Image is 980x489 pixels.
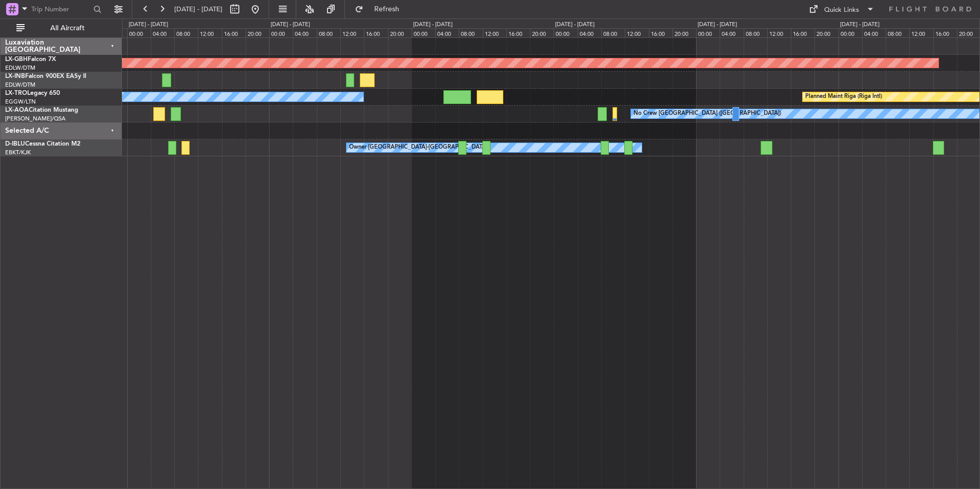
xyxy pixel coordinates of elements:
[11,20,111,36] button: All Aircraft
[198,28,221,37] div: 12:00
[435,28,459,37] div: 04:00
[5,115,66,123] a: [PERSON_NAME]/QSA
[269,28,293,37] div: 00:00
[364,28,387,37] div: 16:00
[174,28,198,37] div: 08:00
[246,28,269,37] div: 20:00
[649,28,672,37] div: 16:00
[886,28,909,37] div: 08:00
[271,21,310,29] div: [DATE] - [DATE]
[840,21,880,29] div: [DATE] - [DATE]
[340,28,364,37] div: 12:00
[174,5,222,14] span: [DATE] - [DATE]
[909,28,933,37] div: 12:00
[5,81,35,89] a: EDLW/DTM
[804,1,880,17] button: Quick Links
[5,73,86,79] a: LX-INBFalcon 900EX EASy II
[862,28,886,37] div: 04:00
[5,141,80,147] a: D-IBLUCessna Citation M2
[5,56,56,63] a: LX-GBHFalcon 7X
[744,28,767,37] div: 08:00
[5,141,25,147] span: D-IBLU
[5,56,28,63] span: LX-GBH
[5,90,60,96] a: LX-TROLegacy 650
[578,28,601,37] div: 04:00
[350,1,412,17] button: Refresh
[791,28,814,37] div: 16:00
[601,28,625,37] div: 08:00
[720,28,743,37] div: 04:00
[317,28,340,37] div: 08:00
[5,98,36,106] a: EGGW/LTN
[412,28,435,37] div: 00:00
[27,25,108,32] span: All Aircraft
[222,28,246,37] div: 16:00
[839,28,862,37] div: 00:00
[555,21,595,29] div: [DATE] - [DATE]
[5,107,29,113] span: LX-AOA
[824,5,859,15] div: Quick Links
[5,107,78,113] a: LX-AOACitation Mustang
[554,28,577,37] div: 00:00
[459,28,482,37] div: 08:00
[634,106,781,121] div: No Crew [GEOGRAPHIC_DATA] ([GEOGRAPHIC_DATA])
[129,21,168,29] div: [DATE] - [DATE]
[5,73,25,79] span: LX-INB
[293,28,316,37] div: 04:00
[767,28,791,37] div: 12:00
[805,89,882,105] div: Planned Maint Riga (Riga Intl)
[672,28,696,37] div: 20:00
[127,28,151,37] div: 00:00
[698,21,737,29] div: [DATE] - [DATE]
[365,6,409,13] span: Refresh
[151,28,174,37] div: 04:00
[349,140,487,155] div: Owner [GEOGRAPHIC_DATA]-[GEOGRAPHIC_DATA]
[5,149,31,156] a: EBKT/KJK
[696,28,720,37] div: 00:00
[814,28,838,37] div: 20:00
[933,28,957,37] div: 16:00
[625,28,648,37] div: 12:00
[530,28,554,37] div: 20:00
[506,28,530,37] div: 16:00
[5,64,35,72] a: EDLW/DTM
[413,21,453,29] div: [DATE] - [DATE]
[483,28,506,37] div: 12:00
[31,2,90,17] input: Trip Number
[5,90,27,96] span: LX-TRO
[388,28,412,37] div: 20:00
